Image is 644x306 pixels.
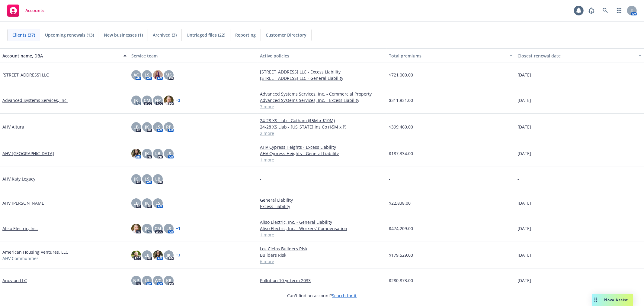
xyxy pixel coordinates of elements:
[45,32,94,38] span: Upcoming renewals (13)
[155,176,160,182] span: LB
[167,252,171,258] span: JK
[145,277,149,284] span: LS
[260,258,384,265] a: 6 more
[134,176,138,182] span: JK
[517,252,531,258] span: [DATE]
[25,8,44,13] span: Accounts
[517,97,531,103] span: [DATE]
[155,225,161,232] span: CM
[517,150,531,157] span: [DATE]
[2,97,68,103] a: Advanced Systems Services, Inc.
[389,176,390,182] span: -
[2,277,27,284] a: Anovion LLC
[517,124,531,130] span: [DATE]
[599,5,611,17] a: Search
[144,97,150,103] span: CM
[517,53,635,59] div: Closest renewal date
[517,277,531,284] span: [DATE]
[260,246,384,252] a: Los Cielos Builders Risk
[517,176,519,182] span: -
[2,255,39,262] span: AHV Communities
[260,124,384,130] a: 24-28 XS LIab - [US_STATE] Ins Co ($5M x P)
[166,124,171,130] span: RP
[517,72,531,78] span: [DATE]
[517,225,531,232] span: [DATE]
[5,2,47,19] a: Accounts
[260,103,384,110] a: 7 more
[145,200,149,206] span: JK
[144,252,149,258] span: LB
[2,249,68,255] a: American Housing Ventures, LLC
[389,200,411,206] span: $22,838.00
[133,200,139,206] span: LB
[287,292,357,299] span: Can't find an account?
[260,203,384,210] a: Excess Liability
[332,293,357,298] a: Search for it
[2,53,120,59] div: Account name, DBA
[389,252,413,258] span: $179,529.00
[166,225,171,232] span: LS
[592,294,633,306] button: Nova Assist
[145,72,149,78] span: LS
[260,252,384,258] a: Builders Risk
[389,124,413,130] span: $399,460.00
[260,97,384,103] a: Advanced Systems Services, Inc. - Excess Liability
[604,297,628,302] span: Nova Assist
[260,219,384,225] a: Aliso Electric, Inc. - General Liability
[145,124,149,130] span: JK
[187,32,225,38] span: Untriaged files (22)
[260,157,384,163] a: 1 more
[260,277,384,284] a: Pollution 10 yr term 2033
[131,149,141,158] img: photo
[2,225,38,232] a: Aliso Electric, Inc.
[155,97,161,103] span: NP
[260,197,384,203] a: General Liability
[176,253,180,257] a: + 3
[155,124,160,130] span: LS
[164,96,174,105] img: photo
[176,227,180,230] a: + 1
[585,5,598,17] a: Report a Bug
[176,99,180,102] a: + 2
[153,250,163,260] img: photo
[386,48,515,63] button: Total premiums
[133,124,139,130] span: LB
[165,72,172,78] span: MS
[260,69,384,75] a: [STREET_ADDRESS] LLC - Excess Liability
[260,117,384,124] a: 24-28 XS Liab - Gotham ($5M x $10M)
[133,72,139,78] span: AC
[134,97,138,103] span: JK
[389,277,413,284] span: $280,873.00
[389,53,506,59] div: Total premiums
[12,32,35,38] span: Clients (37)
[131,250,141,260] img: photo
[133,277,139,284] span: NP
[260,53,384,59] div: Active policies
[266,32,306,38] span: Customer Directory
[235,32,256,38] span: Reporting
[517,200,531,206] span: [DATE]
[155,150,160,157] span: LB
[2,200,46,206] a: AHV [PERSON_NAME]
[166,150,171,157] span: LS
[153,32,177,38] span: Archived (3)
[155,277,161,284] span: WC
[131,224,141,233] img: photo
[260,144,384,150] a: AHV Cypress Heights - Excess Liability
[389,97,413,103] span: $311,831.00
[155,200,160,206] span: LS
[613,5,625,17] a: Switch app
[260,232,384,238] a: 1 more
[129,48,258,63] button: Service team
[592,294,600,306] div: Drag to move
[260,225,384,232] a: Aliso Electric, Inc. - Workers' Compensation
[389,150,413,157] span: $187,334.00
[389,225,413,232] span: $474,209.00
[2,150,54,157] a: AHV [GEOGRAPHIC_DATA]
[2,176,35,182] a: AHV Katy Legacy
[145,225,149,232] span: JK
[104,32,143,38] span: New businesses (1)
